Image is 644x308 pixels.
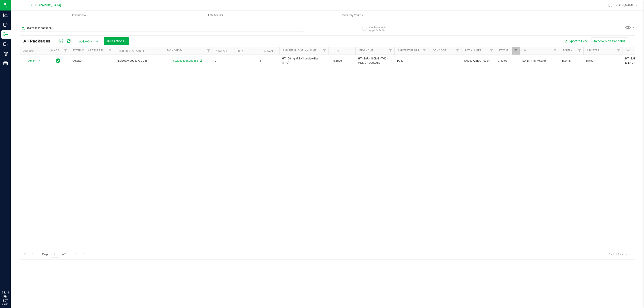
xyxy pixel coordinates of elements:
[147,11,284,20] a: Lab Results
[106,47,114,55] a: Filter
[591,37,628,45] button: Receive Non-Cannabis
[167,49,182,52] a: Package ID
[512,47,520,55] a: Filter
[454,47,462,55] a: Filter
[3,32,8,37] inline-svg: Inventory
[331,58,344,64] span: 0.1890
[51,251,59,258] input: 1
[523,49,528,52] a: SKU
[358,57,392,65] span: HT - BAR - 100MG - THC - MILK CHOCOLATE
[336,13,369,17] span: Inventory Counts
[205,47,212,55] a: Filter
[615,47,623,55] a: Filter
[202,13,229,17] span: Lab Results
[38,251,70,258] span: Page of 1
[62,47,69,55] a: Filter
[561,37,591,45] button: Export to Excel
[173,59,198,62] a: 9922836315083868
[23,39,55,44] span: All Packages
[216,49,229,53] a: Available
[117,59,160,63] span: FLSRWGM-20250730-055
[282,57,326,65] span: HT 100mg Milk Chocolate Bar (THC)
[283,49,316,52] a: Sku Retail Display Name
[606,3,636,7] span: Hi, [PERSON_NAME]!
[465,49,481,52] a: Lot Number
[261,49,280,53] a: Non-Available
[2,291,9,303] p: 03:48 PM EDT
[499,49,508,52] a: Status
[238,49,243,53] a: Qty
[37,58,42,64] span: select
[332,49,339,53] a: THC%
[72,59,111,63] span: PASSED
[215,59,232,63] span: 0
[11,11,147,20] a: Inventory
[369,25,391,32] span: Include items not tagged for facility
[626,49,640,52] a: SKU Name
[117,49,146,53] a: Flourish Package ID
[23,49,45,53] div: Actions
[11,13,147,17] span: Inventory
[3,42,8,46] inline-svg: Outbound
[321,47,328,55] a: Filter
[522,59,556,63] span: EDI-BAK-HT-MCBAR
[488,47,495,55] a: Filter
[387,47,394,55] a: Filter
[587,49,599,52] a: Src Type
[199,59,202,62] span: Sync from Compliance System
[20,25,304,32] input: Search Package ID, Item Name, SKU, Lot or Part Number...
[586,59,620,63] span: Mixed
[359,49,373,52] a: Item Name
[107,39,126,43] span: Bulk Actions
[3,51,8,56] inline-svg: Retail
[498,59,517,63] span: Created
[561,59,581,63] span: Internal
[421,47,428,55] a: Filter
[260,59,277,63] span: 1
[104,37,129,45] button: Bulk Actions
[2,303,9,306] p: 09/23
[30,3,61,7] span: [GEOGRAPHIC_DATA]
[3,23,8,27] inline-svg: Inbound
[56,58,60,64] span: In Sync
[562,49,589,52] a: External/Internal
[284,11,421,20] a: Inventory Counts
[464,59,492,63] span: SN250721MC1-0724
[4,272,18,286] iframe: Resource center
[73,49,108,52] a: External Lab Test Result
[398,49,419,52] a: Lab Test Result
[13,272,19,277] iframe: Resource center unread badge
[3,13,8,17] inline-svg: Analytics
[299,25,302,31] span: Clear
[397,59,425,63] span: Pass
[3,61,8,65] inline-svg: Reports
[605,251,630,257] span: 1 - 1 of 1 items
[237,59,254,63] span: 1
[50,49,68,52] a: Sync Status
[24,58,36,64] span: Action
[432,49,446,52] a: Lock Code
[551,47,559,55] a: Filter
[576,47,583,55] a: Filter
